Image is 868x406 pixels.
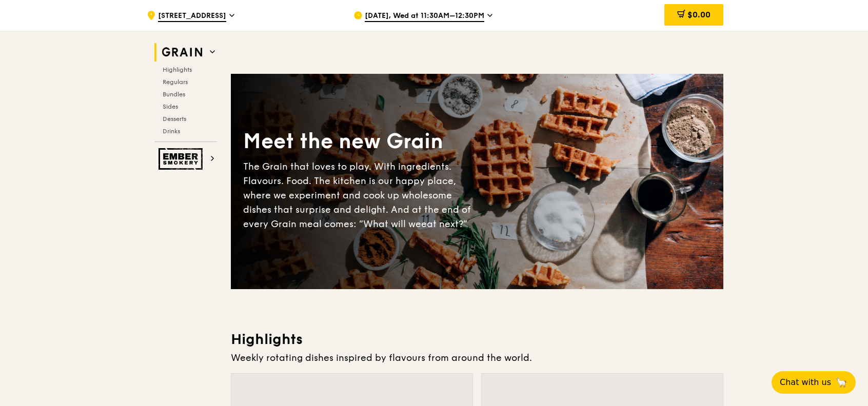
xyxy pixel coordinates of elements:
[365,11,484,22] span: [DATE], Wed at 11:30AM–12:30PM
[421,218,467,230] span: eat next?”
[243,128,477,155] div: Meet the new Grain
[163,66,192,73] span: Highlights
[158,11,226,22] span: [STREET_ADDRESS]
[163,128,180,135] span: Drinks
[163,115,186,123] span: Desserts
[163,91,185,98] span: Bundles
[159,148,206,170] img: Ember Smokery web logo
[159,43,206,62] img: Grain web logo
[687,10,711,19] span: $0.00
[163,103,178,110] span: Sides
[780,376,831,389] span: Chat with us
[835,376,847,389] span: 🦙
[231,330,723,349] h3: Highlights
[163,78,188,86] span: Regulars
[243,159,477,231] div: The Grain that loves to play. With ingredients. Flavours. Food. The kitchen is our happy place, w...
[231,351,723,365] div: Weekly rotating dishes inspired by flavours from around the world.
[772,371,856,394] button: Chat with us🦙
